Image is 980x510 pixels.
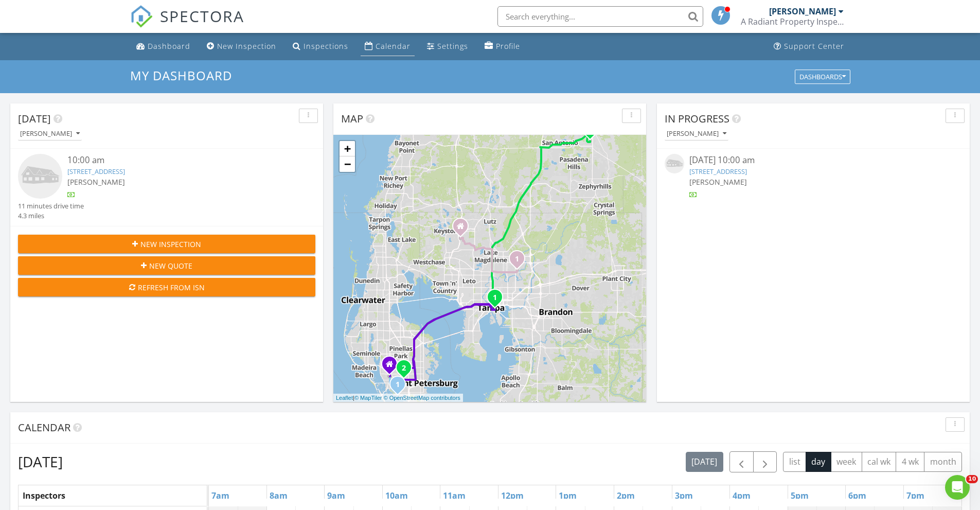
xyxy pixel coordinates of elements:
[730,487,753,504] a: 4pm
[67,154,291,167] div: 10:00 am
[340,156,355,172] a: Zoom out
[336,395,353,401] a: Leaflet
[423,37,472,56] a: Settings
[689,177,747,187] span: [PERSON_NAME]
[665,154,684,173] img: house-placeholder-square-ca63347ab8c70e15b013bc22427d3df0f7f082c62ce06d78aee8ec4e70df452f.jpg
[556,487,579,504] a: 1pm
[795,69,850,84] button: Dashboards
[614,487,637,504] a: 2pm
[389,364,396,370] div: 1700 66th Street N., Suite 406, Saint Petersburg FL 33710
[130,5,153,28] img: The Best Home Inspection Software - Spectora
[267,487,290,504] a: 8am
[686,452,723,472] button: [DATE]
[354,395,382,401] a: © MapTiler
[26,282,307,293] div: Refresh from ISN
[148,41,190,51] div: Dashboard
[384,395,460,401] a: © OpenStreetMap contributors
[383,487,411,504] a: 10am
[460,226,467,232] div: 5372 LAKE LE CLARE RD, LUTZ FL 33558
[496,41,520,51] div: Profile
[667,130,726,137] div: [PERSON_NAME]
[498,487,526,504] a: 12pm
[862,452,897,472] button: cal wk
[404,367,410,374] div: 4242 7th Ave N, Saint Petersburg, FL 33713
[149,260,192,271] span: New Quote
[665,127,728,141] button: [PERSON_NAME]
[806,452,831,472] button: day
[672,487,696,504] a: 3pm
[18,127,82,141] button: [PERSON_NAME]
[18,278,315,296] button: Refresh from ISN
[966,475,978,483] span: 10
[209,487,232,504] a: 7am
[784,41,844,51] div: Support Center
[20,130,80,137] div: [PERSON_NAME]
[18,154,62,198] img: house-placeholder-square-ca63347ab8c70e15b013bc22427d3df0f7f082c62ce06d78aee8ec4e70df452f.jpg
[132,37,194,56] a: Dashboard
[341,112,363,126] span: Map
[18,112,51,126] span: [DATE]
[130,14,244,36] a: SPECTORA
[398,384,404,390] div: 3022 Beach Blvd S, Gulfport, FL 33707
[729,451,754,472] button: Previous day
[831,452,862,472] button: week
[140,239,201,250] span: New Inspection
[18,201,84,211] div: 11 minutes drive time
[160,5,244,27] span: SPECTORA
[799,73,846,80] div: Dashboards
[325,487,348,504] a: 9am
[437,41,468,51] div: Settings
[904,487,927,504] a: 7pm
[402,365,406,372] i: 2
[340,141,355,156] a: Zoom in
[783,452,806,472] button: list
[304,41,348,51] div: Inspections
[741,16,844,27] div: A Radiant Property Inspection
[945,475,970,500] iframe: Intercom live chat
[480,37,524,56] a: Profile
[67,167,125,176] a: [STREET_ADDRESS]
[361,37,415,56] a: Calendar
[130,67,232,84] span: My Dashboard
[665,154,962,200] a: [DATE] 10:00 am [STREET_ADDRESS] [PERSON_NAME]
[18,420,70,434] span: Calendar
[689,167,747,176] a: [STREET_ADDRESS]
[769,6,836,16] div: [PERSON_NAME]
[18,154,315,221] a: 10:00 am [STREET_ADDRESS] [PERSON_NAME] 11 minutes drive time 4.3 miles
[18,235,315,253] button: New Inspection
[493,294,497,302] i: 1
[289,37,352,56] a: Inspections
[665,112,729,126] span: In Progress
[924,452,962,472] button: month
[846,487,869,504] a: 6pm
[788,487,811,504] a: 5pm
[217,41,276,51] div: New Inspection
[18,256,315,275] button: New Quote
[396,381,400,389] i: 1
[753,451,777,472] button: Next day
[896,452,924,472] button: 4 wk
[689,154,937,167] div: [DATE] 10:00 am
[18,211,84,221] div: 4.3 miles
[203,37,280,56] a: New Inspection
[23,490,65,501] span: Inspectors
[67,177,125,187] span: [PERSON_NAME]
[440,487,468,504] a: 11am
[770,37,848,56] a: Support Center
[18,451,63,472] h2: [DATE]
[376,41,411,51] div: Calendar
[515,256,519,263] i: 1
[495,297,501,303] div: 449 S 12th St Unit 2702, Tampa, FL 33602
[333,394,463,402] div: |
[517,258,523,265] div: 123 Ridgedale Rd, Temple Terrace, FL 33617
[497,6,703,27] input: Search everything...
